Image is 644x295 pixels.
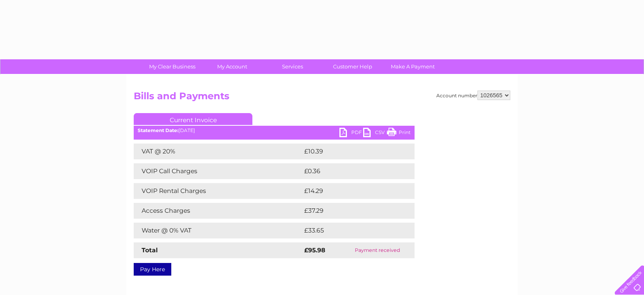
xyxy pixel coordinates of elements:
td: Access Charges [134,203,302,219]
a: PDF [339,128,363,139]
a: Print [387,128,411,139]
td: VAT @ 20% [134,144,302,159]
a: Services [260,59,325,74]
td: £10.39 [302,144,398,159]
div: [DATE] [134,128,415,133]
td: VOIP Call Charges [134,163,302,179]
strong: £95.98 [304,246,325,254]
h2: Bills and Payments [134,91,510,106]
td: VOIP Rental Charges [134,183,302,199]
div: Account number [436,91,510,100]
a: My Account [200,59,265,74]
strong: Total [142,246,158,254]
a: Pay Here [134,263,171,276]
td: £37.29 [302,203,398,219]
a: Make A Payment [380,59,445,74]
td: £0.36 [302,163,396,179]
a: CSV [363,128,387,139]
b: Statement Date: [138,127,178,133]
td: Payment received [340,242,415,258]
td: £14.29 [302,183,398,199]
a: Current Invoice [134,113,252,125]
a: My Clear Business [140,59,205,74]
a: Customer Help [320,59,385,74]
td: £33.65 [302,223,398,238]
td: Water @ 0% VAT [134,223,302,238]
